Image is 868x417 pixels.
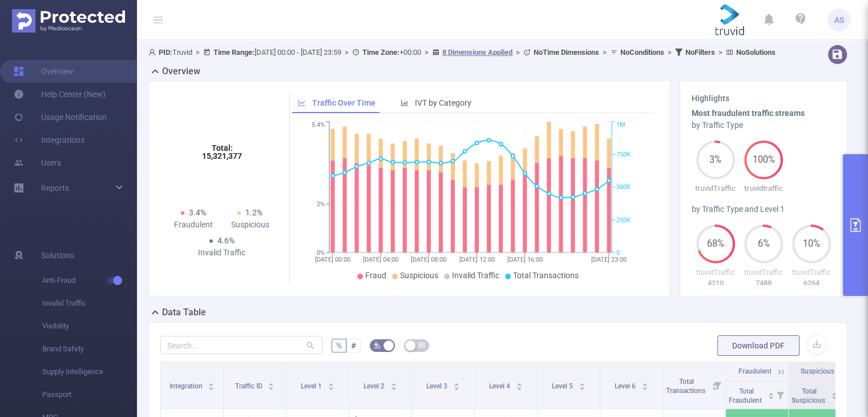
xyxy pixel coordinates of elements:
a: Integrations [14,129,84,151]
span: 68% [696,239,735,248]
span: Level 6 [615,382,637,390]
span: Traffic Over Time [312,98,376,107]
span: IVT by Category [415,98,471,107]
div: by Traffic Type [692,119,835,131]
i: Filter menu [835,381,851,408]
i: icon: caret-down [390,386,397,389]
span: Level 4 [489,382,512,390]
i: Filter menu [772,381,788,408]
p: truvidTraffic [692,183,740,194]
img: Protected Media [12,9,125,33]
i: icon: caret-up [268,381,274,384]
div: by Traffic Type and Level 1 [692,203,835,215]
b: Time Range: [213,48,255,57]
span: Solutions [41,244,74,267]
span: Traffic ID [235,382,264,390]
i: icon: caret-up [768,391,774,394]
i: icon: caret-down [328,386,334,389]
tspan: [DATE] 23:00 [591,256,627,263]
div: Sort [390,381,397,388]
i: icon: caret-up [831,391,837,394]
div: Suspicious [222,219,279,231]
span: Invalid Traffic [42,292,137,315]
span: > [421,48,432,57]
input: Search... [160,336,322,354]
p: truvidTraffic [740,267,788,278]
span: > [512,48,523,57]
span: 3% [696,155,735,165]
b: No Solutions [736,48,776,57]
div: Sort [208,381,215,388]
i: icon: caret-down [579,386,585,389]
button: Download PDF [717,335,800,356]
span: # [351,341,356,350]
span: > [192,48,203,57]
p: 6264 [788,278,835,289]
tspan: [DATE] 16:00 [507,256,543,263]
tspan: 250K [616,216,631,224]
span: Level 3 [426,382,449,390]
i: icon: caret-down [516,386,522,389]
p: truvidTraffic [692,267,740,278]
i: icon: caret-up [641,381,648,384]
i: icon: table [418,342,425,348]
span: 10% [792,239,831,248]
span: 6% [744,239,783,248]
tspan: 0% [317,249,325,256]
span: 1.2% [245,208,263,217]
span: Visibility [42,315,137,338]
i: icon: caret-down [641,386,648,389]
tspan: 500K [616,184,631,191]
i: icon: caret-down [768,395,774,398]
a: Overview [14,60,74,83]
span: Level 5 [552,382,575,390]
tspan: 750K [616,151,631,158]
i: icon: caret-up [516,381,522,384]
span: 3.4% [189,208,206,217]
span: > [664,48,675,57]
i: icon: caret-up [208,381,215,384]
b: No Time Dimensions [534,48,599,57]
span: > [341,48,352,57]
p: 4210 [692,278,740,289]
b: Time Zone: [362,48,399,57]
span: Suspicious [801,367,834,375]
tspan: 2% [317,201,325,208]
span: Fraud [365,271,386,280]
i: icon: caret-up [579,381,585,384]
span: Total Transactions [513,271,579,280]
span: > [599,48,610,57]
div: Sort [516,381,523,388]
a: Help Center (New) [14,83,106,106]
i: icon: caret-up [328,381,334,384]
span: Truvid [DATE] 00:00 - [DATE] 23:59 +00:00 [148,48,776,57]
span: Passport [42,383,137,406]
b: Most fraudulent traffic streams [692,109,805,118]
span: Total Suspicious [792,387,827,404]
div: Sort [328,381,334,388]
tspan: [DATE] 00:00 [315,256,350,263]
b: No Filters [685,48,715,57]
tspan: Total: [211,143,232,153]
span: Supply Intelligence [42,360,137,383]
span: 100% [744,155,783,165]
div: Sort [831,391,838,398]
div: Sort [453,381,460,388]
span: Suspicious [400,271,438,280]
div: Fraudulent [165,219,222,231]
i: icon: user [148,49,159,56]
div: Sort [641,381,648,388]
p: truvidTraffic [788,267,835,278]
i: icon: bar-chart [401,99,409,107]
tspan: [DATE] 08:00 [411,256,447,263]
span: Anti-Fraud [42,269,137,292]
a: Reports [41,177,69,199]
i: icon: caret-down [831,395,837,398]
b: No Conditions [620,48,664,57]
p: 7488 [740,278,788,289]
i: icon: caret-up [390,381,397,384]
span: AS [834,9,844,31]
p: truvidtraffic [740,183,788,194]
span: Level 1 [301,382,324,390]
h3: Highlights [692,93,835,105]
